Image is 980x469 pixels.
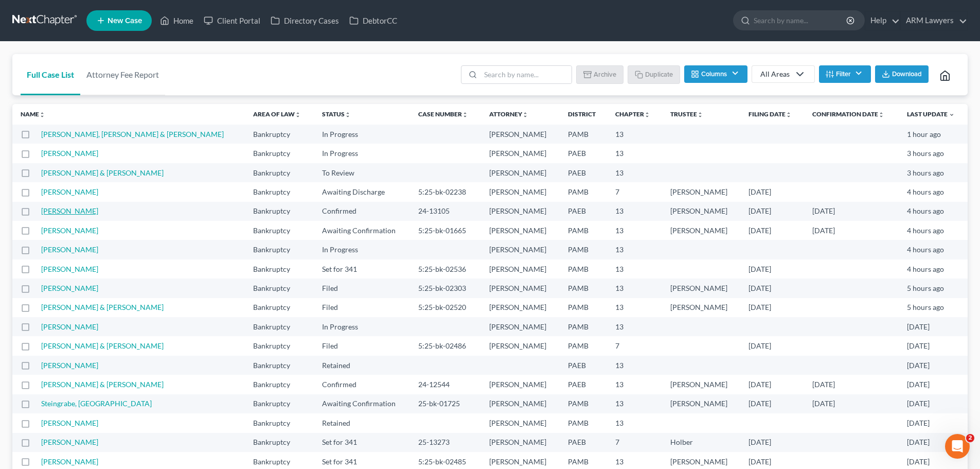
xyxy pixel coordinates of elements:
[899,317,968,336] td: [DATE]
[314,279,410,298] td: Filed
[481,259,560,279] td: [PERSON_NAME]
[662,394,741,413] td: [PERSON_NAME]
[245,433,314,452] td: Bankruptcy
[899,433,968,452] td: [DATE]
[907,110,955,118] a: Last Update expand_more
[481,375,560,394] td: [PERSON_NAME]
[899,144,968,163] td: 3 hours ago
[899,259,968,279] td: 4 hours ago
[804,202,899,221] td: [DATE]
[754,11,848,30] input: Search by name...
[560,125,607,144] td: PAMB
[410,221,481,240] td: 5:25-bk-01665
[41,419,98,427] a: [PERSON_NAME]
[410,375,481,394] td: 24-12544
[662,433,741,452] td: Holber
[740,202,804,221] td: [DATE]
[740,279,804,298] td: [DATE]
[410,259,481,279] td: 5:25-bk-02536
[41,361,98,370] a: [PERSON_NAME]
[314,433,410,452] td: Set for 341
[481,163,560,182] td: [PERSON_NAME]
[322,110,351,118] a: Statusunfold_more
[560,202,607,221] td: PAEB
[253,110,301,118] a: Area of Lawunfold_more
[418,110,468,118] a: Case Numberunfold_more
[560,394,607,413] td: PAMB
[314,221,410,240] td: Awaiting Confirmation
[295,112,301,118] i: unfold_more
[41,226,98,235] a: [PERSON_NAME]
[41,245,98,254] a: [PERSON_NAME]
[481,336,560,355] td: [PERSON_NAME]
[560,163,607,182] td: PAEB
[410,279,481,298] td: 5:25-bk-02303
[245,356,314,375] td: Bankruptcy
[41,322,98,331] a: [PERSON_NAME]
[560,221,607,240] td: PAMB
[481,298,560,317] td: [PERSON_NAME]
[522,112,528,118] i: unfold_more
[41,457,98,466] a: [PERSON_NAME]
[899,279,968,298] td: 5 hours ago
[607,298,662,317] td: 13
[804,375,899,394] td: [DATE]
[245,317,314,336] td: Bankruptcy
[481,317,560,336] td: [PERSON_NAME]
[560,317,607,336] td: PAMB
[740,433,804,452] td: [DATE]
[607,356,662,375] td: 13
[481,144,560,163] td: [PERSON_NAME]
[314,413,410,432] td: Retained
[410,182,481,201] td: 5:25-bk-02238
[41,206,98,215] a: [PERSON_NAME]
[899,394,968,413] td: [DATE]
[899,413,968,432] td: [DATE]
[740,375,804,394] td: [DATE]
[481,394,560,413] td: [PERSON_NAME]
[607,144,662,163] td: 13
[740,298,804,317] td: [DATE]
[21,54,80,95] a: Full Case List
[607,336,662,355] td: 7
[410,394,481,413] td: 25-bk-01725
[607,259,662,279] td: 13
[481,221,560,240] td: [PERSON_NAME]
[41,399,152,408] a: Steingrabe, [GEOGRAPHIC_DATA]
[560,433,607,452] td: PAEB
[314,336,410,355] td: Filed
[865,11,900,30] a: Help
[560,375,607,394] td: PAEB
[314,182,410,201] td: Awaiting Discharge
[345,112,351,118] i: unfold_more
[245,144,314,163] td: Bankruptcy
[410,298,481,317] td: 5:25-bk-02520
[607,125,662,144] td: 13
[899,202,968,221] td: 4 hours ago
[560,259,607,279] td: PAMB
[607,433,662,452] td: 7
[945,434,970,459] iframe: Intercom live chat
[644,112,650,118] i: unfold_more
[41,438,98,446] a: [PERSON_NAME]
[41,149,98,158] a: [PERSON_NAME]
[245,240,314,259] td: Bankruptcy
[878,112,884,118] i: unfold_more
[607,375,662,394] td: 13
[410,336,481,355] td: 5:25-bk-02486
[607,202,662,221] td: 13
[314,144,410,163] td: In Progress
[804,221,899,240] td: [DATE]
[740,336,804,355] td: [DATE]
[245,125,314,144] td: Bankruptcy
[697,112,703,118] i: unfold_more
[560,336,607,355] td: PAMB
[480,66,572,83] input: Search by name...
[560,182,607,201] td: PAMB
[560,413,607,432] td: PAMB
[481,240,560,259] td: [PERSON_NAME]
[749,110,792,118] a: Filing Dateunfold_more
[607,163,662,182] td: 13
[245,279,314,298] td: Bankruptcy
[314,298,410,317] td: Filed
